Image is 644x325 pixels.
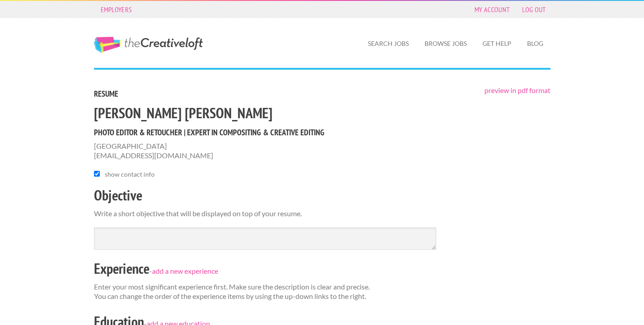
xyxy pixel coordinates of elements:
[94,142,550,160] p: [GEOGRAPHIC_DATA] [EMAIL_ADDRESS][DOMAIN_NAME]
[361,33,416,54] a: Search Jobs
[520,33,550,54] a: Blog
[417,33,474,54] a: Browse Jobs
[94,257,550,282] div: -
[518,3,550,16] a: Log Out
[94,258,149,279] h2: Experience
[484,86,550,94] a: preview in pdf format
[105,169,155,179] label: show contact info
[94,209,550,218] p: Write a short objective that will be displayed on top of your resume.
[96,3,137,16] a: Employers
[152,267,218,275] a: add a new experience
[470,3,514,16] a: My Account
[94,282,550,301] p: Enter your most significant experience first. Make sure the description is clear and precise. You...
[94,37,203,53] a: The Creative Loft
[94,103,550,123] h2: [PERSON_NAME] [PERSON_NAME]
[94,127,550,138] h5: Photo Editor & Retoucher | Expert in Compositing & Creative Editing
[94,185,550,205] h2: Objective
[94,88,550,99] h5: Resume
[475,33,519,54] a: Get Help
